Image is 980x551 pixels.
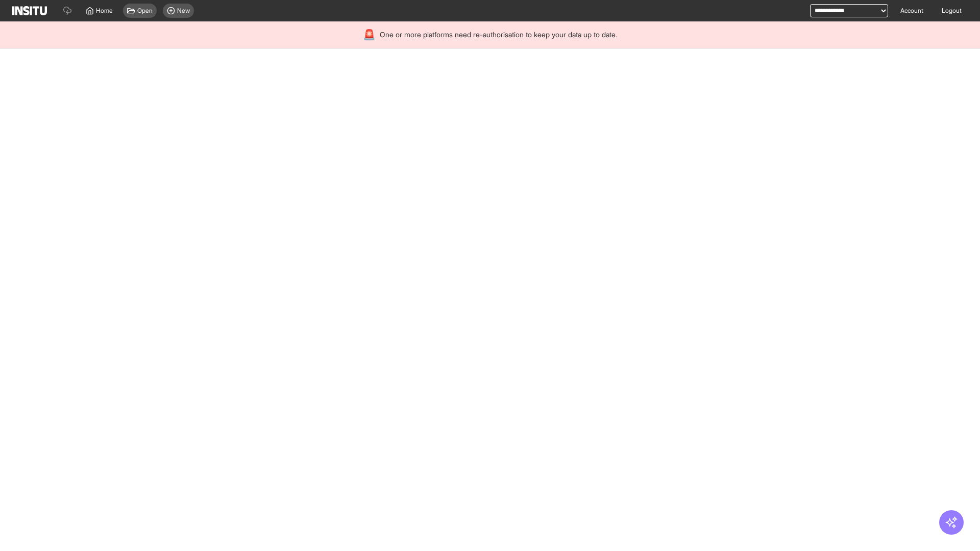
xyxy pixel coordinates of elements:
[137,7,153,15] span: Open
[363,28,376,42] div: 🚨
[380,30,617,40] span: One or more platforms need re-authorisation to keep your data up to date.
[12,6,47,15] img: Logo
[96,7,113,15] span: Home
[177,7,190,15] span: New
